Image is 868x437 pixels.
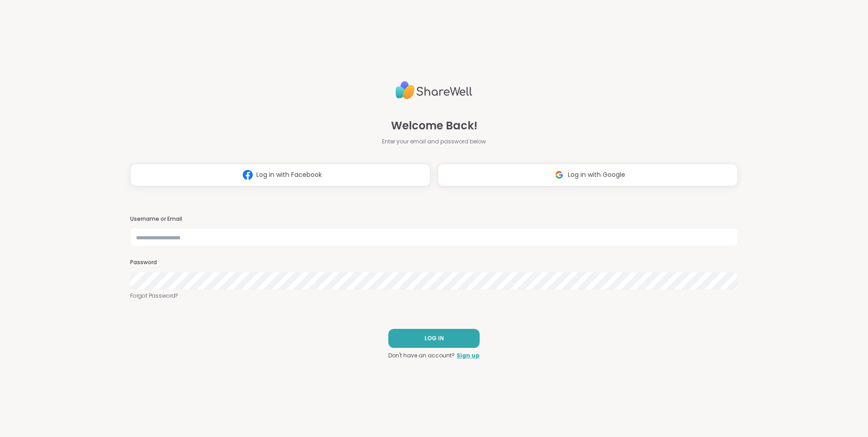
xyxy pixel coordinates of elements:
button: Log in with Google [438,164,738,186]
span: Log in with Facebook [256,170,322,180]
span: Welcome Back! [391,118,477,134]
img: ShareWell Logo [396,77,472,103]
h3: Username or Email [130,215,738,223]
span: Don't have an account? [388,351,455,360]
span: Enter your email and password below [382,138,486,146]
a: Forgot Password? [130,292,738,300]
img: ShareWell Logomark [551,166,568,183]
button: LOG IN [388,329,480,348]
a: Sign up [457,351,480,360]
span: Log in with Google [568,170,625,180]
h3: Password [130,259,738,266]
img: ShareWell Logomark [239,166,256,183]
button: Log in with Facebook [130,164,430,186]
span: LOG IN [425,334,444,342]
